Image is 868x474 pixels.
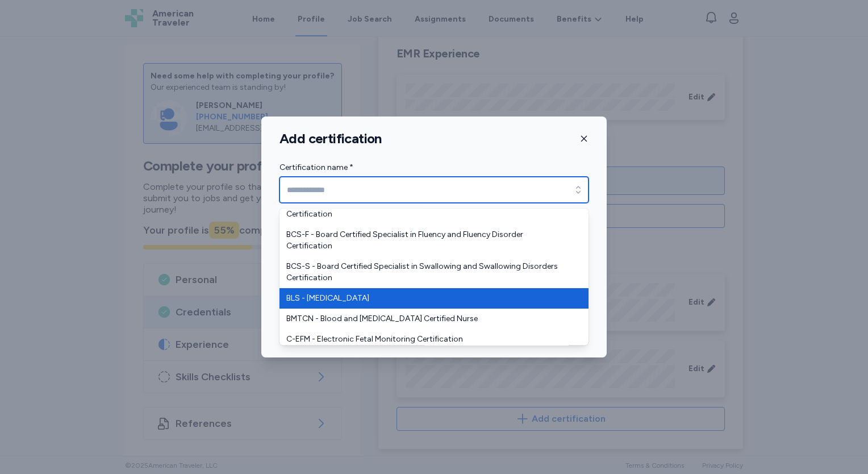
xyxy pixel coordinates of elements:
span: BLS - [MEDICAL_DATA] [286,293,568,304]
span: BCS-CL - Board Certified Specialist in Child Language and [MEDICAL_DATA] Certification [286,197,568,220]
span: C-EFM - Electronic Fetal Monitoring Certification [286,334,568,345]
span: BCS-F - Board Certified Specialist in Fluency and Fluency Disorder Certification [286,229,568,252]
span: BCS-S - Board Certified Specialist in Swallowing and Swallowing Disorders Certification [286,261,568,284]
span: BMTCN - Blood and [MEDICAL_DATA] Certified Nurse [286,313,568,325]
